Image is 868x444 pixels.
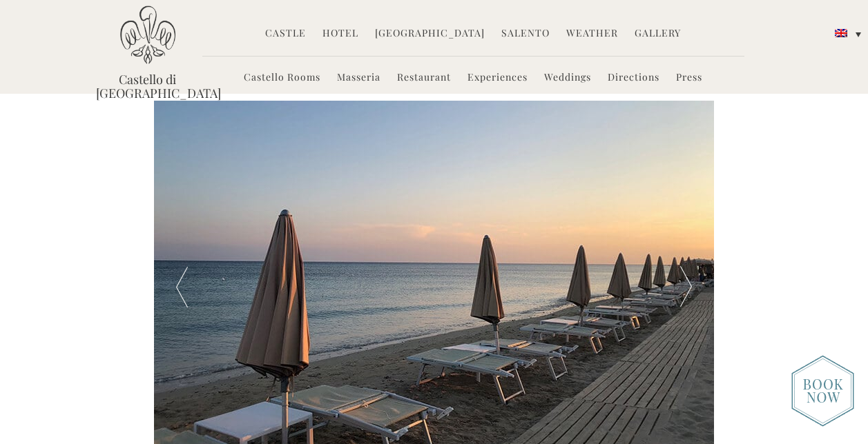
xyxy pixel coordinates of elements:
a: Castello Rooms [244,70,320,86]
a: Castle [265,26,306,42]
img: English [835,29,847,37]
a: Experiences [467,70,528,86]
a: Hotel [322,26,358,42]
img: Castello di Ugento [120,6,175,64]
a: Press [676,70,702,86]
a: Salento [501,26,550,42]
a: Weddings [544,70,591,86]
a: Castello di [GEOGRAPHIC_DATA] [96,72,200,100]
a: Masseria [337,70,380,86]
a: [GEOGRAPHIC_DATA] [375,26,485,42]
img: new-booknow.png [791,355,854,427]
a: Directions [608,70,659,86]
a: Restaurant [397,70,451,86]
a: Weather [566,26,618,42]
a: Gallery [635,26,681,42]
